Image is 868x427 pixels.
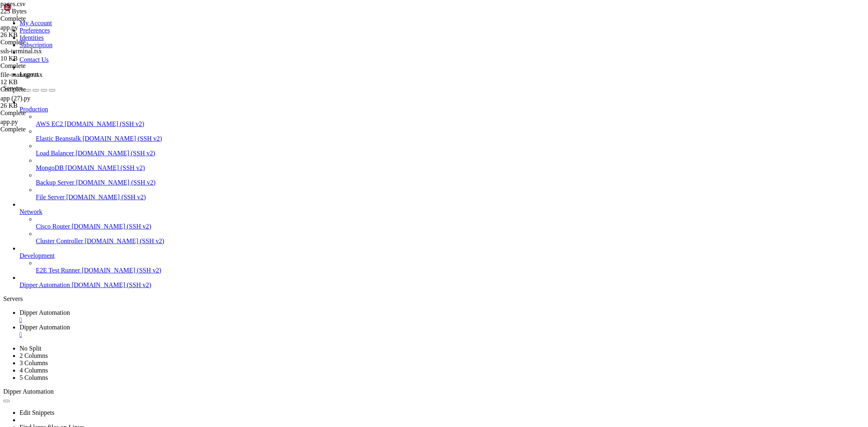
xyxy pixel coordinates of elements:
[0,62,81,70] div: Complete
[0,24,81,39] span: app.py
[0,126,81,133] div: Complete
[0,48,42,54] span: ssh-terminal.tsx
[0,0,81,15] span: pages.csv
[0,55,81,62] div: 10 KB
[0,118,18,125] span: app.py
[0,78,81,86] div: 12 KB
[0,71,81,86] span: file-manager.tsx
[0,15,81,22] div: Complete
[0,109,81,117] div: Complete
[0,71,43,78] span: file-manager.tsx
[0,39,81,46] div: Complete
[0,24,18,31] span: app.py
[0,31,81,39] div: 26 KB
[0,86,81,93] div: Complete
[0,8,81,15] div: 223 Bytes
[0,102,81,109] div: 26 KB
[0,95,31,102] span: app (27).py
[0,48,81,62] span: ssh-terminal.tsx
[0,0,26,7] span: pages.csv
[0,95,81,109] span: app (27).py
